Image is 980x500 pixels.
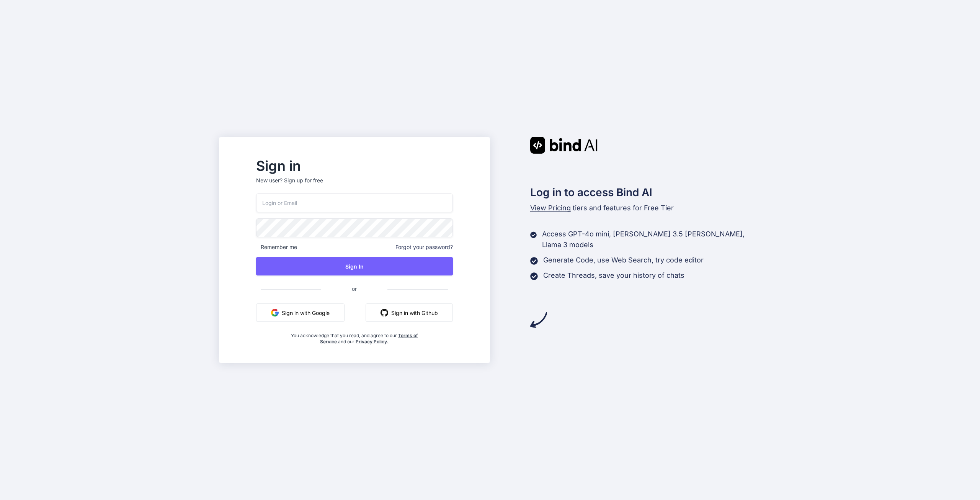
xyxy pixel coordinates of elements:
[320,333,418,344] a: Terms of Service
[284,177,323,184] div: Sign up for free
[256,257,453,275] button: Sign In
[271,309,279,316] img: google
[256,303,345,322] button: Sign in with Google
[289,328,420,345] div: You acknowledge that you read, and agree to our and our
[530,184,761,200] h2: Log in to access Bind AI
[321,279,387,298] span: or
[542,229,761,250] p: Access GPT-4o mini, [PERSON_NAME] 3.5 [PERSON_NAME], Llama 3 models
[395,243,453,251] span: Forgot your password?
[381,309,388,316] img: github
[356,339,389,344] a: Privacy Policy.
[543,255,704,266] p: Generate Code, use Web Search, try code editor
[256,160,453,172] h2: Sign in
[256,243,297,251] span: Remember me
[530,137,598,154] img: Bind AI logo
[366,303,453,322] button: Sign in with Github
[256,177,453,193] p: New user?
[530,203,761,213] p: tiers and features for Free Tier
[543,270,684,281] p: Create Threads, save your history of chats
[256,193,453,212] input: Login or Email
[530,311,547,328] img: arrow
[530,204,571,212] span: View Pricing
